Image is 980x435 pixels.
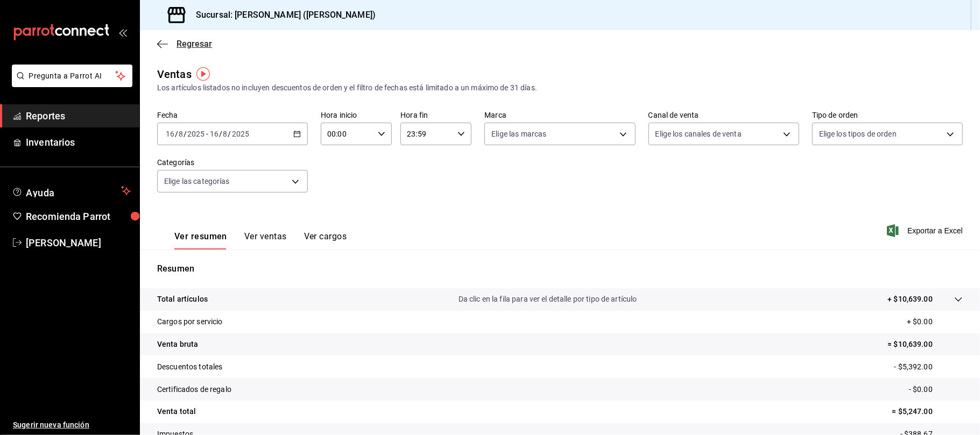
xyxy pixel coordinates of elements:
p: Venta total [157,406,196,417]
span: Recomienda Parrot [26,209,131,224]
p: - $0.00 [909,384,963,395]
span: Pregunta a Parrot AI [29,70,116,82]
p: Certificados de regalo [157,384,231,395]
p: = $10,639.00 [887,339,963,350]
p: + $0.00 [907,316,963,327]
span: / [175,130,178,138]
p: - $5,392.00 [894,361,963,373]
p: Resumen [157,262,963,275]
label: Fecha [157,112,308,119]
span: [PERSON_NAME] [26,236,131,250]
span: / [228,130,231,138]
span: Regresar [177,39,212,49]
label: Hora inicio [321,112,392,119]
label: Categorías [157,159,308,167]
span: Elige las marcas [491,129,546,139]
p: Da clic en la fila para ver el detalle por tipo de artículo [459,294,637,305]
div: Ventas [157,66,192,82]
label: Tipo de orden [812,112,963,119]
img: Tooltip marker [196,67,210,81]
p: + $10,639.00 [887,294,933,305]
span: Ayuda [26,184,117,197]
button: Ver ventas [244,231,287,249]
span: Inventarios [26,135,131,149]
div: Los artículos listados no incluyen descuentos de orden y el filtro de fechas está limitado a un m... [157,82,963,94]
h3: Sucursal: [PERSON_NAME] ([PERSON_NAME]) [187,9,376,22]
button: open_drawer_menu [118,28,127,37]
span: Elige los canales de venta [655,129,742,139]
label: Marca [484,112,635,119]
span: / [184,130,187,138]
span: Reportes [26,109,131,123]
span: Elige los tipos de orden [819,129,897,139]
p: Descuentos totales [157,361,222,373]
button: Exportar a Excel [889,224,963,237]
button: Regresar [157,39,212,49]
button: Ver resumen [174,231,227,249]
input: -- [223,130,228,138]
button: Pregunta a Parrot AI [12,65,132,87]
a: Pregunta a Parrot AI [8,78,132,89]
input: -- [178,130,184,138]
span: / [219,130,222,138]
p: Cargos por servicio [157,316,223,327]
p: = $5,247.00 [892,406,963,417]
input: -- [165,130,175,138]
span: Sugerir nueva función [13,419,131,431]
input: ---- [187,130,205,138]
input: ---- [231,130,250,138]
span: Elige las categorías [164,176,230,187]
button: Ver cargos [304,231,347,249]
p: Venta bruta [157,339,198,350]
label: Hora fin [400,112,471,119]
span: - [206,130,208,138]
div: navigation tabs [174,231,347,249]
label: Canal de venta [648,112,799,119]
p: Total artículos [157,294,208,305]
input: -- [209,130,219,138]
